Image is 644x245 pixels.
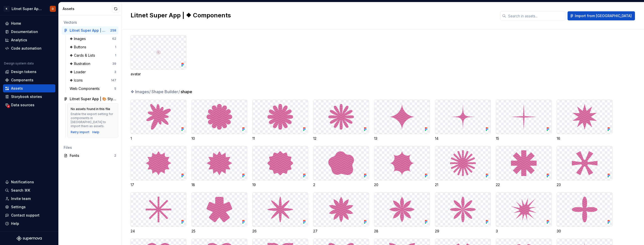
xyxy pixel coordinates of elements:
div: 27 [313,229,369,234]
div: Contact support [11,213,39,218]
button: Help [3,220,55,228]
div: Components [11,78,33,83]
div: 28 [374,229,430,234]
div: 1 [131,136,186,141]
span: / [149,89,151,94]
div: 29 [435,229,491,234]
div: Files [64,145,116,150]
a: Analytics [3,36,55,44]
div: ❖ Loader [70,69,88,75]
div: Storybook stories [11,94,42,99]
div: Code automation [11,46,42,51]
div: Web Components [70,86,102,91]
div: 1 [115,45,116,49]
a: ❖ Illustration39 [68,60,118,68]
div: 19 [252,182,308,187]
a: Invite team [3,195,55,203]
a: Assets [3,84,55,92]
div: 20 [374,182,430,187]
div: 3 [114,70,116,74]
div: 18 [191,182,247,187]
a: Data sources [3,101,55,109]
div: 17 [131,182,186,187]
a: Home [3,19,55,27]
a: ❖ Images62 [68,35,118,43]
div: 258 [110,28,116,32]
div: 26 [252,229,308,234]
div: 15 [496,136,552,141]
div: 1 [115,53,116,57]
div: Invite team [11,196,31,201]
a: Litnet Super App | 🎨 Styles [62,95,118,103]
a: Web Components5 [68,85,118,93]
div: Litnet Super App | ❖ Components [70,28,107,33]
div: 16 [557,136,613,141]
a: ❖ Icons147 [68,76,118,84]
div: 39 [112,62,116,66]
div: Analytics [11,38,27,43]
span: Shape Builder [151,89,180,95]
span: Import from [GEOGRAPHIC_DATA] [575,13,632,18]
div: 147 [111,78,116,82]
button: Import from [GEOGRAPHIC_DATA] [568,11,635,20]
a: ❖ Loader3 [68,68,118,76]
span: / [178,89,180,94]
button: KLitnet Super App 2.0.D [1,3,57,14]
div: ❖ Cards & Lists [70,53,97,58]
div: Help [11,221,19,226]
div: ❖ Buttons [70,45,88,50]
a: Fonts2 [62,152,118,160]
div: 3 [496,229,552,234]
span: shape [181,89,192,95]
input: Search in assets... [506,11,566,20]
div: Fonts [70,153,114,158]
a: Components [3,76,55,84]
div: Notifications [11,180,34,185]
div: ❖ Icons [70,78,85,83]
div: Design tokens [11,69,36,74]
div: Settings [11,204,26,209]
div: 2 [114,154,116,158]
div: 30 [557,229,613,234]
div: ❖ Illustration [70,61,92,66]
div: 13 [374,136,430,141]
a: Design tokens [3,68,55,76]
div: avatar [131,72,186,77]
div: K [4,6,10,12]
div: 5 [114,87,116,91]
div: Home [11,21,21,26]
div: 2 [313,182,369,187]
div: No assets found in this file [71,107,110,111]
button: Retry import [71,130,89,134]
a: ❖ Cards & Lists1 [68,51,118,59]
button: Search ⌘K [3,186,55,194]
h2: Litnet Super App | ❖ Components [131,11,494,19]
div: D [52,7,54,11]
a: ❖ Buttons1 [68,43,118,51]
a: Litnet Super App | ❖ Components258 [62,26,118,34]
a: Storybook stories [3,93,55,101]
div: Assets [11,86,23,91]
button: Notifications [3,178,55,186]
div: Litnet Super App 2.0. [12,6,44,11]
div: Vectors [64,20,116,25]
div: 23 [557,182,613,187]
div: Assets [63,6,112,11]
span: ❖ Images [131,89,151,95]
div: 11 [252,136,308,141]
div: Design system data [4,61,34,65]
div: 25 [191,229,247,234]
button: Contact support [3,211,55,219]
div: 12 [313,136,369,141]
a: Code automation [3,44,55,52]
div: Enable the export setting for components in [GEOGRAPHIC_DATA] to import them as assets. [71,112,115,128]
div: 10 [191,136,247,141]
div: 22 [496,182,552,187]
div: Litnet Super App | 🎨 Styles [70,96,116,101]
a: Documentation [3,28,55,36]
a: Help [92,130,99,134]
div: 24 [131,229,186,234]
div: ❖ Images [70,36,88,41]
